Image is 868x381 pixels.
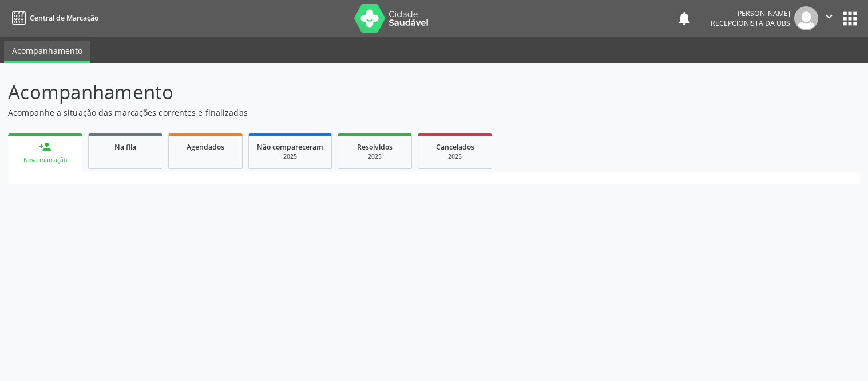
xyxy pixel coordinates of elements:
span: Central de Marcação [30,13,98,23]
div: Nova marcação [16,156,74,164]
p: Acompanhe a situação das marcações correntes e finalizadas [8,107,604,119]
span: Recepcionista da UBS [711,18,790,28]
div: 2025 [346,152,403,161]
button: notifications [676,10,692,26]
span: Na fila [114,142,136,152]
i:  [823,10,835,23]
button:  [818,6,840,30]
a: Central de Marcação [8,9,98,28]
div: person_add [39,140,51,153]
span: Cancelados [436,142,474,152]
span: Não compareceram [257,142,323,152]
a: Acompanhamento [4,41,90,63]
span: Agendados [187,142,224,152]
span: Resolvidos [357,142,393,152]
button: apps [840,9,860,29]
img: img [794,6,818,30]
div: 2025 [426,152,483,161]
p: Acompanhamento [8,78,604,107]
div: [PERSON_NAME] [711,9,790,18]
div: 2025 [257,152,323,161]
